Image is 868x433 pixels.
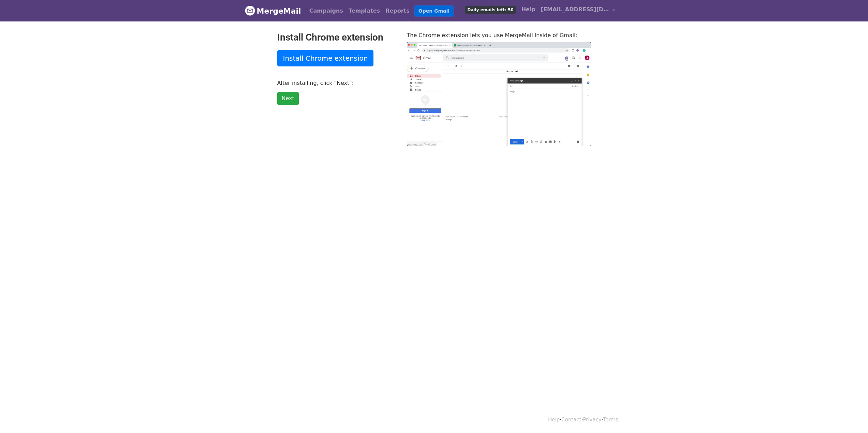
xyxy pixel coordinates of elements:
[583,417,601,423] a: Privacy
[346,4,383,18] a: Templates
[277,32,397,43] h2: Install Chrome extension
[465,6,516,14] span: Daily emails left: 50
[834,400,868,433] iframe: Chat Widget
[307,4,346,18] a: Campaigns
[277,79,397,87] p: After installing, click "Next":
[561,417,581,423] a: Contact
[462,3,518,16] a: Daily emails left: 50
[383,4,412,18] a: Reports
[245,4,301,18] a: MergeMail
[541,5,609,14] span: [EMAIL_ADDRESS][DOMAIN_NAME]
[277,92,299,105] a: Next
[538,3,618,19] a: [EMAIL_ADDRESS][DOMAIN_NAME]
[603,417,618,423] a: Terms
[548,417,560,423] a: Help
[245,5,255,16] img: MergeMail logo
[415,6,453,16] a: Open Gmail
[519,3,538,16] a: Help
[277,50,374,66] a: Install Chrome extension
[407,32,591,39] p: The Chrome extension lets you use MergeMail inside of Gmail:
